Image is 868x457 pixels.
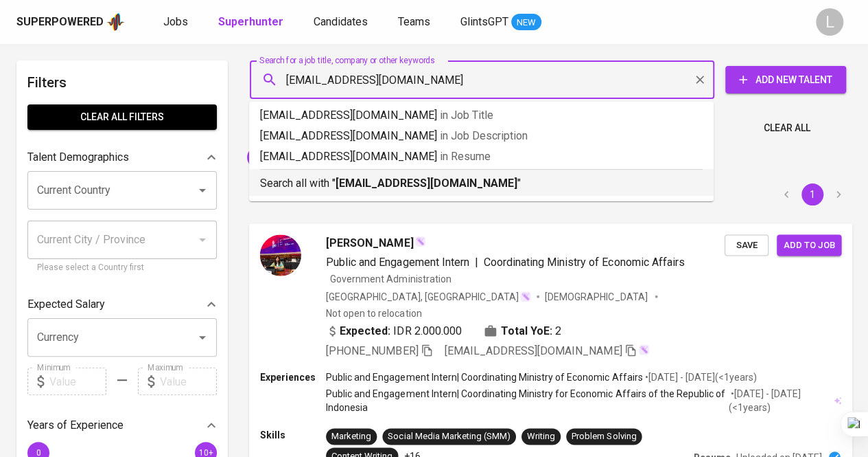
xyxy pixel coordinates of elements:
[27,412,217,439] div: Years of Experience
[260,107,703,124] p: [EMAIL_ADDRESS][DOMAIN_NAME]
[330,273,451,284] span: Government Administration
[555,322,561,339] span: 2
[414,236,425,247] img: magic_wand.svg
[49,368,106,395] input: Value
[16,14,104,30] div: Superpowered
[460,14,541,31] a: GlintsGPT NEW
[816,8,843,36] div: L
[27,71,217,93] h6: Filters
[260,175,703,192] p: Search all with " "
[27,144,217,171] div: Talent Demographics
[326,322,462,339] div: IDR 2.000.000
[736,71,835,89] span: Add New Talent
[27,296,105,313] p: Expected Salary
[331,430,371,443] div: Marketing
[340,322,390,339] b: Expected:
[501,322,552,339] b: Total YoE:
[784,237,834,253] span: Add to job
[336,177,517,190] b: [EMAIL_ADDRESS][DOMAIN_NAME]
[758,115,816,141] button: Clear All
[642,370,756,384] p: • [DATE] - [DATE] ( <1 years )
[106,12,125,32] img: app logo
[731,237,762,253] span: Save
[218,15,283,28] b: Superhunter
[218,14,286,31] a: Superhunter
[326,370,642,384] p: Public and Engagement Intern | Coordinating Ministry of Economic Affairs
[725,234,769,256] button: Save
[773,183,852,205] nav: pagination navigation
[511,16,541,30] span: NEW
[545,289,649,303] span: [DEMOGRAPHIC_DATA]
[388,430,511,443] div: Social Media Marketing (SMM)
[27,417,124,434] p: Years of Experience
[27,291,217,318] div: Expected Salary
[193,181,212,200] button: Open
[638,344,649,355] img: magic_wand.svg
[326,289,531,303] div: [GEOGRAPHIC_DATA], [GEOGRAPHIC_DATA]
[690,70,709,89] button: Clear
[398,15,430,28] span: Teams
[247,146,421,168] div: [EMAIL_ADDRESS][DOMAIN_NAME]
[440,150,491,163] span: in Resume
[37,261,207,275] p: Please select a Country first
[27,149,129,166] p: Talent Demographics
[326,234,413,251] span: [PERSON_NAME]
[326,387,728,414] p: Public and Engagement Intern | Coordinating Ministry for Economic Affairs of the Republic of Indo...
[440,129,528,142] span: in Job Description
[163,15,188,28] span: Jobs
[484,255,685,268] span: Coordinating Ministry of Economic Affairs
[445,344,622,357] span: [EMAIL_ADDRESS][DOMAIN_NAME]
[764,120,810,137] span: Clear All
[326,255,469,268] span: Public and Engagement Intern
[163,14,191,31] a: Jobs
[777,234,841,256] button: Add to job
[527,430,555,443] div: Writing
[728,387,832,414] p: • [DATE] - [DATE] ( <1 years )
[260,148,703,165] p: [EMAIL_ADDRESS][DOMAIN_NAME]
[260,370,326,384] p: Experiences
[314,15,368,28] span: Candidates
[38,109,206,126] span: Clear All filters
[27,104,217,130] button: Clear All filters
[475,254,478,270] span: |
[326,344,418,357] span: [PHONE_NUMBER]
[16,12,125,32] a: Superpoweredapp logo
[725,66,846,93] button: Add New Talent
[398,14,433,31] a: Teams
[160,368,217,395] input: Value
[520,291,531,302] img: magic_wand.svg
[260,234,301,276] img: 9654c4aec97ab7588bac0e5ca2181d10.jpg
[801,183,823,205] button: page 1
[193,328,212,347] button: Open
[326,306,421,320] p: Not open to relocation
[314,14,371,31] a: Candidates
[572,430,636,443] div: Problem Solving
[260,128,703,144] p: [EMAIL_ADDRESS][DOMAIN_NAME]
[460,15,508,28] span: GlintsGPT
[440,109,493,122] span: in Job Title
[247,151,406,164] span: [EMAIL_ADDRESS][DOMAIN_NAME]
[260,428,326,442] p: Skills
